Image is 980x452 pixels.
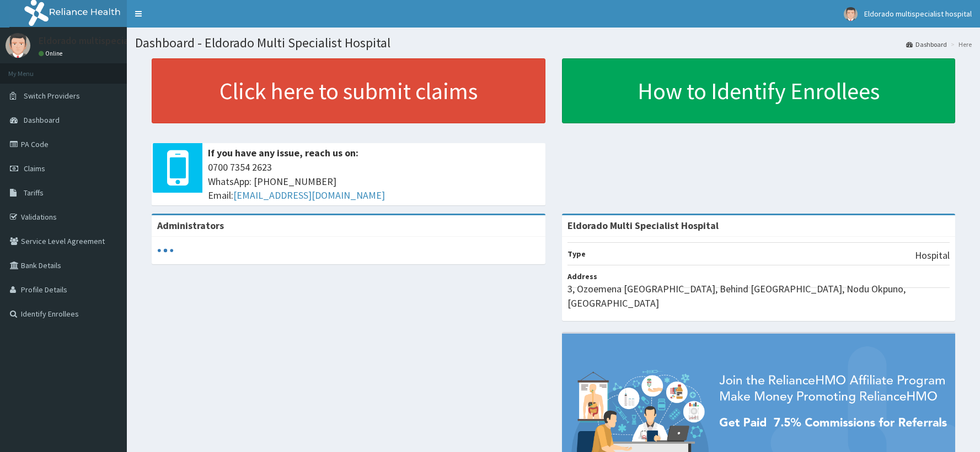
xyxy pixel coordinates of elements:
li: Here [948,40,972,49]
b: If you have any issue, reach us on: [208,146,358,159]
span: Claims [24,164,45,173]
span: Switch Providers [24,91,80,101]
img: User Image [6,33,30,58]
p: Eldorado multispecialist hospital [39,36,180,46]
a: Dashboard [906,40,947,49]
h1: Dashboard - Eldorado Multi Specialist Hospital [135,36,972,50]
a: [EMAIL_ADDRESS][DOMAIN_NAME] [233,189,385,202]
b: Type [567,249,586,259]
span: Tariffs [24,188,44,198]
p: 3, Ozoemena [GEOGRAPHIC_DATA], Behind [GEOGRAPHIC_DATA], Nodu Okpuno, [GEOGRAPHIC_DATA] [567,282,950,310]
span: Eldorado multispecialist hospital [864,9,972,19]
span: 0700 7354 2623 WhatsApp: [PHONE_NUMBER] Email: [208,160,540,203]
b: Administrators [157,219,224,232]
a: How to Identify Enrollees [562,58,956,123]
strong: Eldorado Multi Specialist Hospital [567,219,719,232]
p: Hospital [915,248,950,263]
svg: audio-loading [157,242,174,259]
span: Dashboard [24,115,60,125]
b: Address [567,271,597,281]
a: Click here to submit claims [152,58,545,123]
img: User Image [844,7,858,21]
a: Online [39,50,65,57]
